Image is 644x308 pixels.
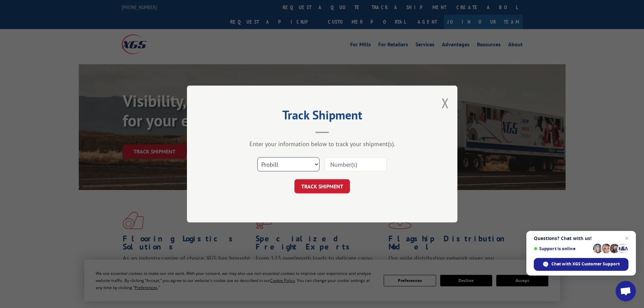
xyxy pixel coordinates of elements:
[442,94,449,112] button: Close modal
[325,157,387,171] input: Number(s)
[534,236,628,241] span: Questions? Chat with us!
[221,110,424,123] h2: Track Shipment
[551,261,620,267] span: Chat with XGS Customer Support
[294,179,350,193] button: TRACK SHIPMENT
[221,140,424,148] div: Enter your information below to track your shipment(s).
[534,246,591,251] span: Support is online
[534,258,628,271] span: Chat with XGS Customer Support
[616,281,636,301] a: Open chat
